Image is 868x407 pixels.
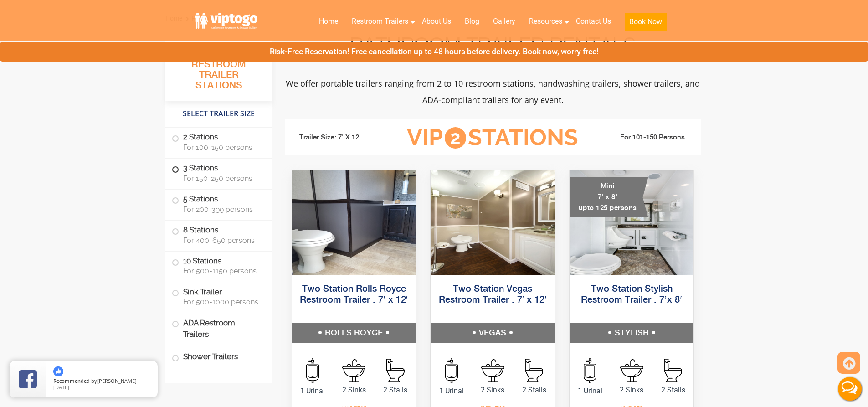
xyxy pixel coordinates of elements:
a: Home [312,11,345,31]
span: 1 Urinal [570,386,611,397]
img: an icon of sink [481,359,504,382]
span: For 400-650 persons [183,236,262,245]
a: About Us [415,11,458,31]
img: an icon of sink [342,359,365,382]
label: 3 Stations [172,159,266,187]
span: For 500-1000 persons [183,298,262,306]
span: 2 Stalls [514,385,555,396]
button: Live Chat [832,371,868,407]
span: 2 Stalls [652,385,694,396]
a: Resources [522,11,569,31]
span: For 150-250 persons [183,174,262,183]
img: an icon of stall [664,359,682,382]
a: Blog [458,11,486,31]
h4: Select Trailer Size [165,105,272,123]
a: Two Station Rolls Royce Restroom Trailer : 7′ x 12′ [300,284,408,305]
label: 5 Stations [172,190,266,218]
span: 2 Sinks [333,385,375,396]
a: Gallery [486,11,522,31]
label: Shower Trailers [172,347,266,367]
span: 2 Sinks [611,385,652,396]
img: Review Rating [19,370,37,388]
span: For 200-399 persons [183,205,262,214]
label: ADA Restroom Trailers [172,313,266,344]
a: Contact Us [569,11,618,31]
h3: All Portable Restroom Trailer Stations [165,46,272,101]
span: For 500-1150 persons [183,267,262,275]
span: 1 Urinal [431,386,472,397]
span: 2 Stalls [375,385,416,396]
img: A mini restroom trailer with two separate stations and separate doors for males and females [570,170,694,275]
h5: ROLLS ROYCE [292,323,416,343]
img: thumbs up icon [53,366,63,376]
img: an icon of sink [620,359,643,382]
span: For 100-150 persons [183,143,262,152]
a: Two Station Stylish Restroom Trailer : 7’x 8′ [581,284,682,305]
img: an icon of urinal [445,358,458,383]
img: Side view of two station restroom trailer with separate doors for males and females [292,170,416,275]
img: Side view of two station restroom trailer with separate doors for males and females [431,170,555,275]
h5: STYLISH [570,323,694,343]
div: Mini 7' x 8' upto 125 persons [570,177,648,217]
img: an icon of urinal [584,358,596,383]
span: 1 Urinal [292,386,334,397]
a: Two Station Vegas Restroom Trailer : 7′ x 12′ [439,284,547,305]
h3: VIP Stations [393,125,592,150]
label: 8 Stations [172,221,266,249]
label: 2 Stations [172,128,266,156]
span: 2 [445,127,466,149]
span: [PERSON_NAME] [97,377,137,384]
span: 2 Sinks [472,385,514,396]
span: Recommended [53,377,90,384]
button: Book Now [625,13,667,31]
img: an icon of stall [386,359,405,382]
img: an icon of stall [525,359,543,382]
li: Trailer Size: 7' X 12' [291,124,393,151]
span: by [53,378,150,385]
li: For 101-150 Persons [593,132,695,143]
span: [DATE] [53,384,69,391]
label: 10 Stations [172,252,266,280]
img: an icon of urinal [306,358,319,383]
a: Restroom Trailers [345,11,415,31]
a: Book Now [618,11,673,36]
p: We offer portable trailers ranging from 2 to 10 restroom stations, handwashing trailers, shower t... [285,75,701,108]
label: Sink Trailer [172,282,266,310]
h5: VEGAS [431,323,555,343]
